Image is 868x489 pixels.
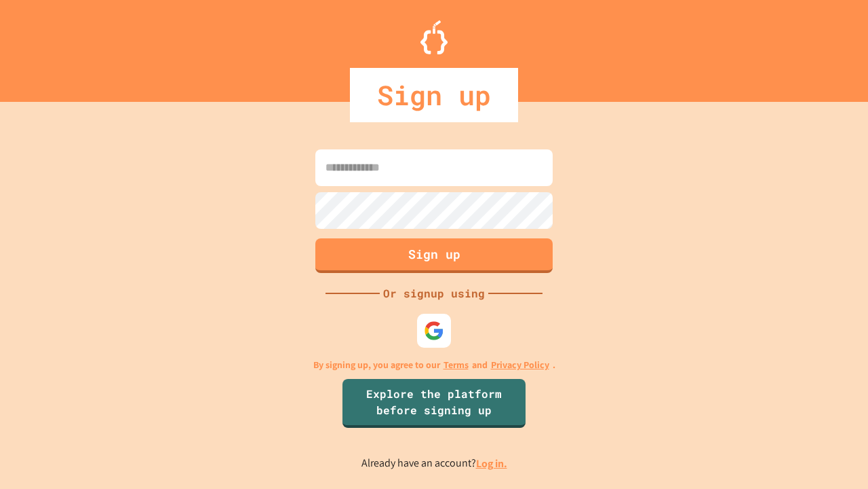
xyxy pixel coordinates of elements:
[350,68,518,122] div: Sign up
[313,358,555,372] p: By signing up, you agree to our and .
[342,379,526,428] a: Explore the platform before signing up
[443,358,469,372] a: Terms
[315,238,553,273] button: Sign up
[380,285,488,302] div: Or signup using
[361,455,507,472] p: Already have an account?
[420,20,448,54] img: Logo.svg
[491,358,549,372] a: Privacy Policy
[424,321,444,341] img: google-icon.svg
[476,456,507,471] a: Log in.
